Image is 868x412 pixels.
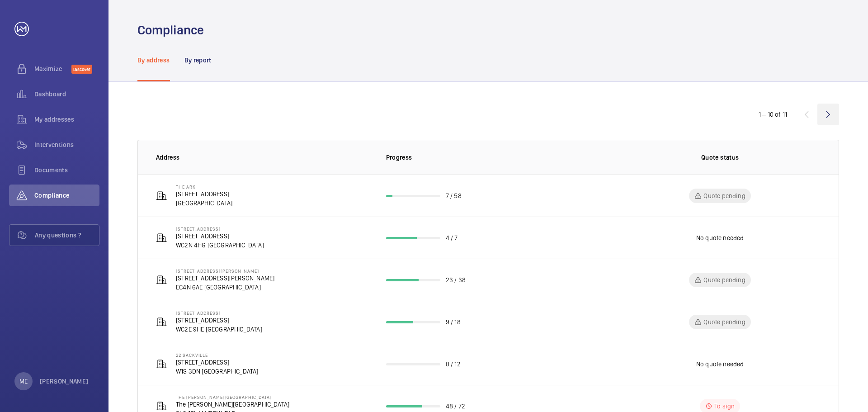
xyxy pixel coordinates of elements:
[176,268,274,274] p: [STREET_ADDRESS][PERSON_NAME]
[176,394,289,400] p: The [PERSON_NAME][GEOGRAPHIC_DATA]
[71,65,92,74] span: Discover
[176,189,232,199] p: [STREET_ADDRESS]
[34,166,99,175] span: Documents
[703,275,745,284] p: Quote pending
[176,400,289,409] p: The [PERSON_NAME][GEOGRAPHIC_DATA]
[446,191,462,200] p: 7 / 58
[759,110,787,119] div: 1 – 10 of 11
[34,115,99,124] span: My addresses
[696,233,744,242] p: No quote needed
[386,153,605,162] p: Progress
[34,140,99,149] span: Interventions
[446,317,461,327] p: 9 / 18
[446,233,458,242] p: 4 / 7
[40,377,89,386] p: [PERSON_NAME]
[156,153,372,162] p: Address
[35,231,99,240] span: Any questions ?
[176,232,264,241] p: [STREET_ADDRESS]
[176,283,274,292] p: EC4N 6AE [GEOGRAPHIC_DATA]
[34,90,99,99] span: Dashboard
[176,199,232,208] p: [GEOGRAPHIC_DATA]
[176,316,262,325] p: [STREET_ADDRESS]
[176,184,232,189] p: The Ark
[714,402,735,411] p: To sign
[446,275,466,284] p: 23 / 38
[176,310,262,316] p: [STREET_ADDRESS]
[176,241,264,250] p: WC2N 4HG [GEOGRAPHIC_DATA]
[176,226,264,232] p: [STREET_ADDRESS]
[696,360,744,369] p: No quote needed
[137,56,170,65] p: By address
[703,317,745,327] p: Quote pending
[176,367,259,376] p: W1S 3DN [GEOGRAPHIC_DATA]
[446,402,465,411] p: 48 / 72
[19,377,28,386] p: ME
[701,153,739,162] p: Quote status
[34,191,99,200] span: Compliance
[34,64,71,73] span: Maximize
[184,56,212,65] p: By report
[176,352,259,358] p: 22 Sackville
[446,360,461,369] p: 0 / 12
[176,274,274,283] p: [STREET_ADDRESS][PERSON_NAME]
[137,22,204,38] h1: Compliance
[176,358,259,367] p: [STREET_ADDRESS]
[176,325,262,334] p: WC2E 9HE [GEOGRAPHIC_DATA]
[703,191,745,200] p: Quote pending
